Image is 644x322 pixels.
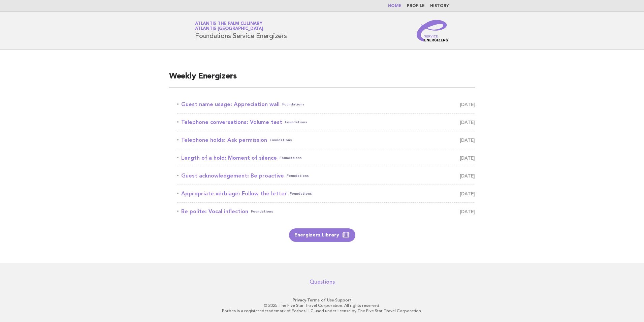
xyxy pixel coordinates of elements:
[270,135,292,145] span: Foundations
[195,27,263,31] span: Atlantis [GEOGRAPHIC_DATA]
[307,298,334,302] a: Terms of Use
[285,118,307,127] span: Foundations
[460,118,475,127] span: [DATE]
[460,171,475,181] span: [DATE]
[195,22,287,39] h1: Foundations Service Energizers
[293,298,306,302] a: Privacy
[177,189,475,198] a: Appropriate verbiage: Follow the letterFoundations [DATE]
[287,171,309,181] span: Foundations
[116,297,528,303] p: · ·
[177,118,475,127] a: Telephone conversations: Volume testFoundations [DATE]
[177,153,475,163] a: Length of a hold: Moment of silenceFoundations [DATE]
[460,100,475,109] span: [DATE]
[290,189,312,198] span: Foundations
[460,135,475,145] span: [DATE]
[460,153,475,163] span: [DATE]
[417,20,449,41] img: Service Energizers
[407,4,425,8] a: Profile
[388,4,401,8] a: Home
[282,100,304,109] span: Foundations
[169,71,475,88] h2: Weekly Energizers
[280,153,302,163] span: Foundations
[460,189,475,198] span: [DATE]
[335,298,352,302] a: Support
[116,303,528,308] p: © 2025 The Five Star Travel Corporation. All rights reserved.
[177,135,475,145] a: Telephone holds: Ask permissionFoundations [DATE]
[116,308,528,314] p: Forbes is a registered trademark of Forbes LLC used under license by The Five Star Travel Corpora...
[177,100,475,109] a: Guest name usage: Appreciation wallFoundations [DATE]
[289,228,355,242] a: Energizers Library
[430,4,449,8] a: History
[460,207,475,216] span: [DATE]
[177,207,475,216] a: Be polite: Vocal inflectionFoundations [DATE]
[195,22,263,31] a: Atlantis The Palm CulinaryAtlantis [GEOGRAPHIC_DATA]
[251,207,273,216] span: Foundations
[177,171,475,181] a: Guest acknowledgement: Be proactiveFoundations [DATE]
[310,279,335,285] a: Questions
